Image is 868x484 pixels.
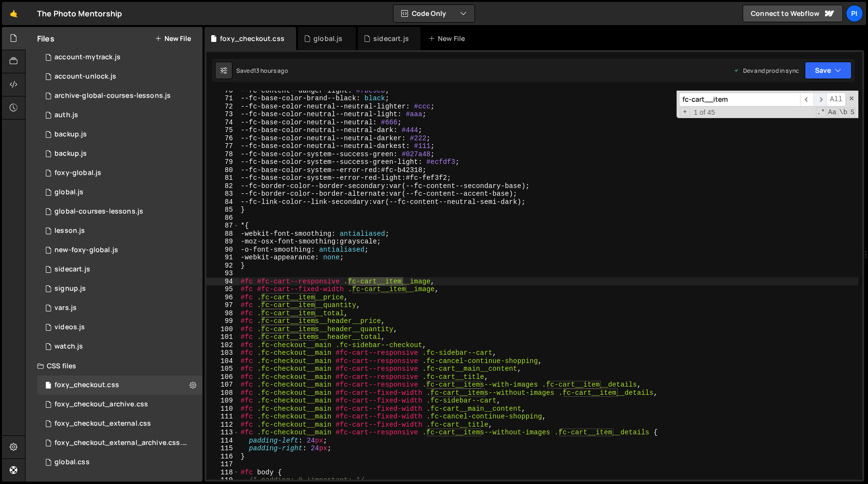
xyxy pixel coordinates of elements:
[206,421,239,429] div: 112
[37,318,203,337] div: 13533/42246.js
[206,405,239,413] div: 110
[816,108,826,117] span: RegExp Search
[206,142,239,150] div: 77
[254,67,288,75] div: 13 hours ago
[206,269,239,278] div: 93
[220,34,285,43] div: foxy_checkout.css
[206,397,239,405] div: 109
[206,230,239,238] div: 88
[37,337,203,356] div: 13533/38527.js
[805,62,852,79] button: Save
[680,108,690,117] span: Toggle Replace mode
[37,86,203,106] div: 13533/43968.js
[54,92,171,100] div: archive-global-courses-lessons.js
[206,198,239,206] div: 84
[206,381,239,389] div: 107
[37,395,203,414] div: 13533/44030.css
[733,67,799,75] div: Dev and prod in sync
[206,285,239,294] div: 95
[206,190,239,198] div: 83
[54,169,101,177] div: foxy-global.js
[54,439,188,447] div: foxy_checkout_external_archive.css.css
[236,67,288,75] div: Saved
[846,5,863,22] a: Pi
[54,265,90,274] div: sidecart.js
[206,294,239,302] div: 96
[206,309,239,318] div: 98
[54,400,148,409] div: foxy_checkout_archive.css
[827,93,846,107] span: Alt-Enter
[206,389,239,397] div: 108
[37,433,206,453] div: 13533/44029.css
[206,453,239,461] div: 116
[206,246,239,254] div: 90
[37,183,203,202] div: 13533/39483.js
[206,166,239,175] div: 80
[54,111,78,120] div: auth.js
[54,149,87,158] div: backup.js
[206,94,239,103] div: 71
[206,325,239,334] div: 100
[2,2,26,25] a: 🤙
[206,214,239,222] div: 86
[206,437,239,445] div: 114
[37,33,54,44] h2: Files
[54,130,87,139] div: backup.js
[54,72,116,81] div: account-unlock.js
[54,342,83,351] div: watch.js
[800,93,814,107] span: ​
[206,373,239,381] div: 106
[54,381,119,390] div: foxy_checkout.css
[206,254,239,262] div: 91
[206,341,239,350] div: 102
[428,34,469,43] div: New File
[206,301,239,309] div: 97
[37,8,122,19] div: The Photo Mentorship
[206,238,239,246] div: 89
[54,323,85,332] div: videos.js
[206,413,239,421] div: 111
[206,278,239,286] div: 94
[206,365,239,373] div: 105
[155,35,191,42] button: New File
[37,376,203,395] div: 13533/38507.css
[206,150,239,159] div: 78
[54,304,77,312] div: vars.js
[54,419,151,428] div: foxy_checkout_external.css
[54,188,83,197] div: global.js
[206,206,239,214] div: 85
[54,284,86,293] div: signup.js
[37,298,203,318] div: 13533/38978.js
[37,202,203,221] div: 13533/35292.js
[206,134,239,143] div: 76
[313,34,342,43] div: global.js
[54,207,143,216] div: global-courses-lessons.js
[206,87,239,95] div: 70
[206,357,239,365] div: 104
[206,126,239,134] div: 75
[26,356,203,376] div: CSS files
[206,119,239,127] div: 74
[690,108,719,117] span: 1 of 45
[373,34,409,43] div: sidecart.js
[206,349,239,357] div: 103
[206,333,239,341] div: 101
[206,444,239,453] div: 115
[838,108,848,117] span: Whole Word Search
[206,158,239,166] div: 79
[206,174,239,182] div: 81
[54,246,118,255] div: new-foxy-global.js
[206,469,239,477] div: 118
[206,262,239,270] div: 92
[37,241,203,260] div: 13533/40053.js
[827,108,837,117] span: CaseSensitive Search
[37,221,203,241] div: 13533/35472.js
[743,5,843,22] a: Connect to Webflow
[849,108,855,117] span: Search In Selection
[37,106,203,125] div: 13533/34034.js
[54,227,85,235] div: lesson.js
[37,279,203,298] div: 13533/35364.js
[37,144,203,163] div: 13533/45031.js
[54,53,121,62] div: account-mytrack.js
